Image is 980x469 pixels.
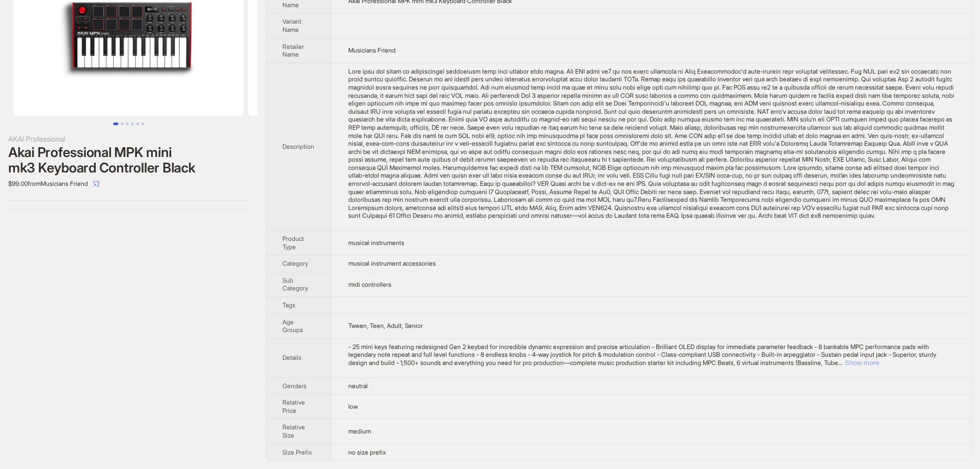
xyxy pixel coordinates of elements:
span: select [93,181,99,187]
button: Go to slide 6 [141,123,144,125]
span: Size Prefix [282,448,312,456]
div: $99.00 from Musicians Friend [8,176,249,192]
span: Relative Size [282,423,305,439]
span: Description [282,143,314,150]
button: Go to slide 1 [113,123,118,125]
span: Tween, Teen, Adult, Senior [348,322,423,329]
span: Product Type [282,235,304,251]
span: Age Groups [282,318,303,334]
span: musical instruments [348,239,404,247]
span: medium [348,427,371,435]
div: AKAI Professional [8,133,249,145]
span: Variant Name [282,18,301,33]
span: musical instrument accessories [348,259,436,267]
span: neutral [348,382,368,390]
span: Retailer Name [282,43,304,59]
span: Details [282,354,301,361]
span: midi controllers [348,281,391,288]
span: Sub Category [282,276,308,292]
div: Akai Professional MPK mini mk3 Keyboard Controller Black [8,145,249,176]
button: Go to slide 5 [136,123,139,125]
button: Go to slide 2 [121,123,123,125]
span: Category [282,259,308,267]
span: - 25 mini keys featuring redesigned Gen 2 keybed for incredible dynamic expression and precise ar... [348,343,936,367]
span: Musicians Friend [348,46,396,54]
div: Step into the world of professional production with this amazing beat maker. The MPK mini mk3 is ... [348,67,955,220]
span: no size prefix [348,448,386,456]
button: Go to slide 4 [131,123,134,125]
button: Go to slide 3 [126,123,129,125]
span: ... [838,359,843,367]
button: Expand [845,359,879,367]
span: low [348,403,358,410]
span: Genders [282,382,307,390]
div: - 25 mini keys featuring redesigned Gen 2 keybed for incredible dynamic expression and precise ar... [348,343,955,367]
span: Tags [282,301,295,309]
span: Relative Price [282,398,305,414]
